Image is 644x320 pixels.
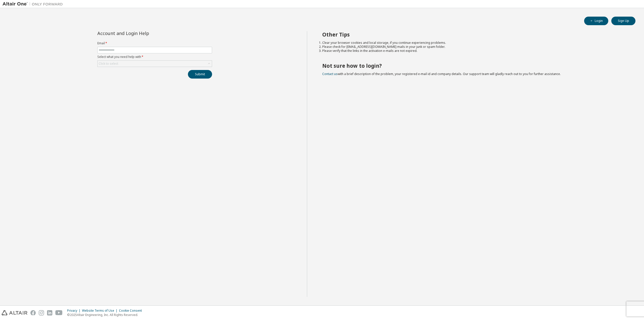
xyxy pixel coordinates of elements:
div: Account and Login Help [97,31,189,35]
img: facebook.svg [30,310,36,315]
li: Please verify that the links in the activation e-mails are not expired. [322,49,627,53]
img: youtube.svg [55,310,63,315]
img: Altair One [3,2,65,7]
button: Submit [188,70,212,79]
h2: Other Tips [322,31,627,38]
div: Privacy [67,309,82,313]
img: instagram.svg [39,310,44,315]
span: with a brief description of the problem, your registered e-mail id and company details. Our suppo... [322,72,561,76]
li: Clear your browser cookies and local storage, if you continue experiencing problems. [322,41,627,45]
label: Select what you need help with [97,55,212,59]
div: Click to select [98,61,212,67]
img: linkedin.svg [47,310,52,315]
img: altair_logo.svg [2,310,27,315]
p: © 2025 Altair Engineering, Inc. All Rights Reserved. [67,313,145,317]
div: Cookie Consent [119,309,145,313]
button: Login [584,17,608,25]
div: Website Terms of Use [82,309,119,313]
label: Email [97,41,212,45]
div: Click to select [99,62,118,66]
li: Please check for [EMAIL_ADDRESS][DOMAIN_NAME] mails in your junk or spam folder. [322,45,627,49]
button: Sign Up [611,17,635,25]
h2: Not sure how to login? [322,62,627,69]
a: Contact us [322,72,338,76]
